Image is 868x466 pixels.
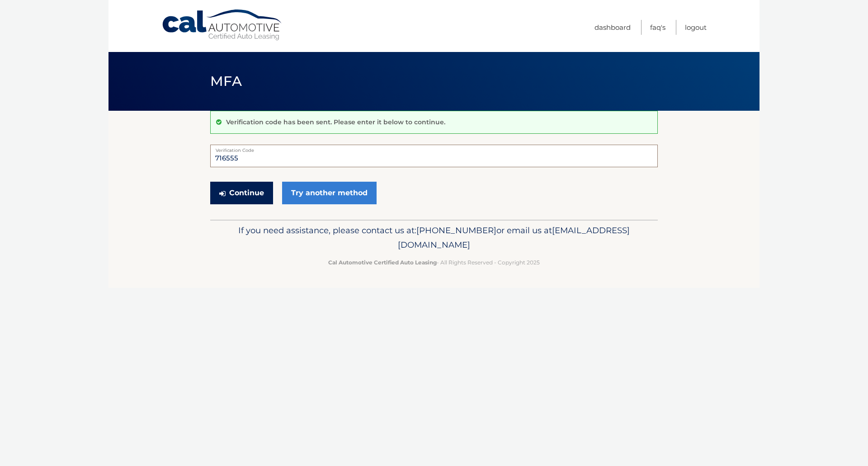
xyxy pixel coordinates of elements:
a: Try another method [282,182,377,204]
a: Logout [685,20,707,35]
p: - All Rights Reserved - Copyright 2025 [216,258,652,267]
label: Verification Code [210,145,658,152]
a: Dashboard [594,20,631,35]
button: Continue [210,182,273,204]
span: [PHONE_NUMBER] [416,225,496,235]
input: Verification Code [210,145,658,167]
strong: Cal Automotive Certified Auto Leasing [328,259,437,266]
a: FAQ's [650,20,665,35]
p: If you need assistance, please contact us at: or email us at [216,223,652,252]
a: Cal Automotive [161,9,283,41]
p: Verification code has been sent. Please enter it below to continue. [226,118,445,126]
span: MFA [210,73,242,89]
span: [EMAIL_ADDRESS][DOMAIN_NAME] [398,225,630,250]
